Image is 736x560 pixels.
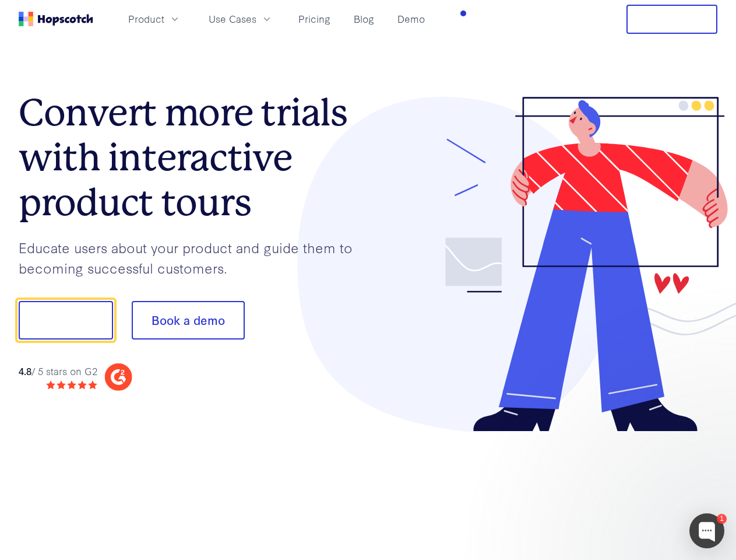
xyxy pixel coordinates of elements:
p: Educate users about your product and guide them to becoming successful customers. [19,237,368,278]
span: Use Cases [209,12,256,26]
strong: 4.8 [19,364,31,377]
div: 1 [717,514,727,524]
button: Product [121,9,188,29]
a: Demo [393,9,429,29]
a: Pricing [294,9,335,29]
button: Use Cases [202,9,280,29]
button: Show me! [19,301,113,339]
a: Home [19,12,93,26]
span: Product [128,12,164,26]
button: Book a demo [132,301,245,339]
h1: Convert more trials with interactive product tours [19,90,368,225]
a: Blog [349,9,379,29]
button: Free Trial [626,5,717,34]
div: / 5 stars on G2 [19,364,97,379]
